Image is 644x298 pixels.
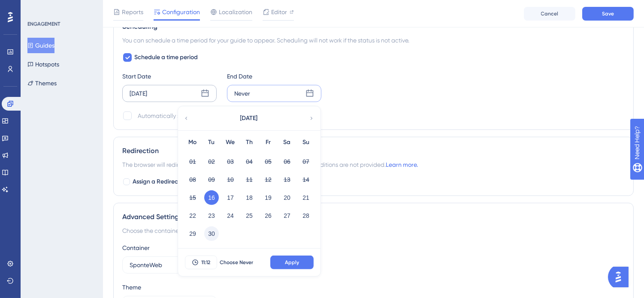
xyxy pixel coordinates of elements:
span: Localization [219,7,252,17]
button: SponteWeb [122,256,217,274]
div: Advanced Settings [122,212,625,222]
span: Reports [122,7,143,17]
div: Automatically set as “Inactive” when the scheduled period is over. [138,111,314,121]
div: Redirection [122,146,625,156]
button: 09 [204,172,219,187]
button: 20 [280,190,294,205]
button: 14 [299,172,313,187]
div: Theme [122,282,625,292]
div: Tu [202,137,221,147]
button: [DATE] [206,110,292,127]
div: You can schedule a time period for your guide to appear. Scheduling will not work if the status i... [122,35,625,45]
button: 19 [261,190,275,205]
span: Need Help? [20,2,54,12]
button: 30 [204,226,219,241]
iframe: UserGuiding AI Assistant Launcher [608,264,634,290]
span: SponteWeb [130,260,162,270]
div: Container [122,243,625,253]
button: 22 [185,208,200,223]
div: Never [234,88,250,99]
a: Learn more. [386,161,418,168]
button: Guides [27,38,54,53]
button: 08 [185,172,200,187]
span: Schedule a time period [134,52,198,63]
span: Cancel [541,10,559,17]
span: Editor [271,7,287,17]
span: Apply [285,259,299,266]
span: Save [602,10,614,17]
button: 07 [299,154,313,169]
span: The browser will redirect to the “Redirection URL” when the Targeting Conditions are not provided. [122,160,418,170]
button: 11:12 [185,256,217,269]
span: [DATE] [240,113,258,123]
div: ENGAGEMENT [27,21,60,27]
button: 12 [261,172,275,187]
button: Apply [270,256,314,269]
button: 11 [242,172,257,187]
button: 03 [223,154,238,169]
button: 17 [223,190,238,205]
button: 28 [299,208,313,223]
button: 27 [280,208,294,223]
div: Sa [278,137,296,147]
button: 05 [261,154,275,169]
button: Choose Never [217,256,256,269]
div: Su [296,137,315,147]
div: Th [240,137,259,147]
span: 11:12 [201,259,210,266]
button: Themes [27,75,57,91]
div: End Date [227,71,321,81]
button: 13 [280,172,294,187]
button: 26 [261,208,275,223]
button: 21 [299,190,313,205]
span: Choose Never [220,259,253,266]
div: Choose the container and theme for the guide. [122,226,625,236]
button: 24 [223,208,238,223]
button: 06 [280,154,294,169]
button: Hotspots [27,57,59,72]
button: 10 [223,172,238,187]
div: Mo [183,137,202,147]
div: [DATE] [130,88,147,99]
button: 23 [204,208,219,223]
button: 01 [185,154,200,169]
button: Cancel [524,7,575,21]
button: 18 [242,190,257,205]
div: We [221,137,240,147]
div: Fr [259,137,278,147]
span: Assign a Redirection URL [133,177,200,187]
button: 29 [185,226,200,241]
button: 15 [185,190,200,205]
span: Configuration [162,7,200,17]
button: 04 [242,154,257,169]
button: 25 [242,208,257,223]
button: 16 [204,190,219,205]
div: Start Date [122,71,217,81]
button: Save [582,7,634,21]
button: 02 [204,154,219,169]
